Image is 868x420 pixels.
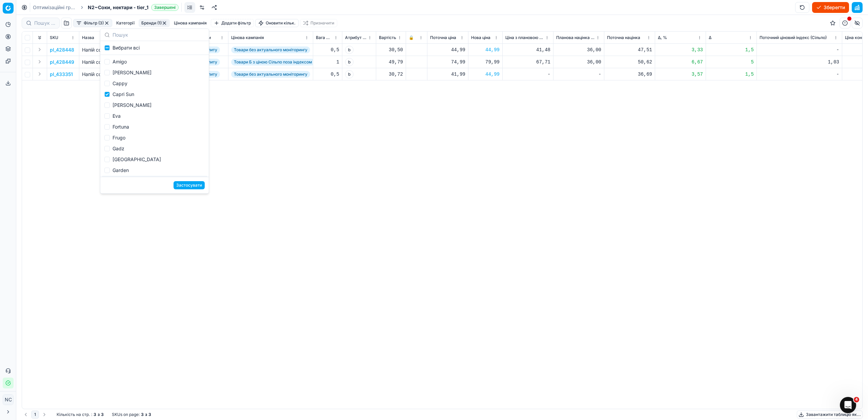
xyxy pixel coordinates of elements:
button: Бренди (1) [139,19,170,27]
div: 41,99 [430,71,465,78]
div: 30,72 [379,71,403,78]
button: Expand all [36,34,44,42]
div: 1,5 [709,46,754,53]
span: NC [3,395,13,405]
span: 4 [854,397,859,402]
input: Пошук [113,28,205,42]
div: Garden [102,165,207,176]
button: pl_433351 [50,71,73,78]
span: N2~Соки, нектари - tier_1Завершені [88,4,179,11]
a: Оптимізаційні групи [33,4,76,11]
button: Додати фільтр [211,19,254,27]
button: pl_428448 [50,46,74,53]
span: 🔒 [409,35,414,40]
div: 74,99 [430,59,465,65]
strong: з [98,412,100,417]
button: Expand [36,45,44,54]
button: pl_428449 [50,59,74,65]
span: Товари без актуального моніторингу [231,71,310,78]
button: Завантажити таблицю як... [797,411,863,419]
div: 0,5 [316,46,339,53]
p: Напій соковий Cappy ягідний 0,5л ПЕТ [82,71,190,78]
div: [PERSON_NAME] [102,67,207,78]
strong: 3 [148,412,151,417]
span: Назва [82,35,94,40]
span: Ціна з плановою націнкою [505,35,544,40]
div: 5 [709,59,754,65]
div: 1,03 [760,59,839,65]
div: 44,99 [471,71,500,78]
div: [GEOGRAPHIC_DATA] [102,154,207,165]
strong: 3 [141,412,144,417]
div: 47,51 [607,46,652,53]
span: b [345,70,354,78]
div: Frugo [102,132,207,143]
div: 1,5 [709,71,754,78]
button: 1 [31,411,39,419]
button: Go to previous page [22,411,30,419]
p: Напій соковий Cappy Orange mix 1л ПЕТ [82,59,190,65]
div: 1 [316,59,339,65]
span: Δ, % [658,35,667,40]
span: b [345,46,354,54]
button: NC [3,394,14,405]
span: SKU [50,35,58,40]
span: Вартість [379,35,396,40]
div: 50,62 [607,59,652,65]
span: Атрибут товару [345,35,366,40]
div: 36,00 [556,46,601,53]
div: 36,00 [556,59,601,65]
nav: pagination [22,411,48,419]
div: 36,69 [607,71,652,78]
input: Пошук по SKU або назві [34,20,55,26]
span: b [345,58,354,66]
div: 3,57 [658,71,703,78]
div: Jaffa [102,176,207,187]
div: 41,48 [505,46,550,53]
span: Кількість на стр. [57,412,90,417]
span: N2~Соки, нектари - tier_1 [88,4,148,11]
div: 6,67 [658,59,703,65]
div: Suggestions [100,41,209,177]
button: Цінова кампанія [171,19,209,27]
div: [PERSON_NAME] [102,100,207,111]
button: Expand [36,58,44,66]
div: Capri Sun [102,89,207,100]
span: Цінова кампанія [231,35,264,40]
span: Нова ціна [471,35,490,40]
button: Призначити [300,19,337,27]
div: 67,71 [505,59,550,65]
div: 3,33 [658,46,703,53]
span: Поточна ціна [430,35,456,40]
div: Fortuna [102,121,207,132]
strong: 3 [101,412,104,417]
button: Фільтр (3) [73,19,112,27]
div: 49,79 [379,59,403,65]
button: Категорії [114,19,137,27]
span: Вибрати всі [113,44,140,51]
nav: breadcrumb [33,4,179,11]
div: Eva [102,111,207,121]
div: Gadz [102,143,207,154]
button: Застосувати [174,181,205,189]
iframe: Intercom live chat [840,397,856,413]
span: Товари Б з ціною Сільпо поза індексом [231,59,315,65]
div: : [57,412,104,417]
div: 79,99 [471,59,500,65]
div: Amigo [102,56,207,67]
div: 30,50 [379,46,403,53]
p: Напій соковий Cappy Orange mix 0,5л ПЕТ [82,46,190,53]
button: Зберегти [812,2,849,13]
div: - [760,71,839,78]
div: 0,5 [316,71,339,78]
button: Go to next page [40,411,48,419]
button: Оновити кільк. [255,19,299,27]
div: - [760,46,839,53]
div: Cappy [102,78,207,89]
span: Вага Net [316,35,332,40]
span: Планова націнка на категорію [556,35,594,40]
div: - [505,71,550,78]
div: 44,99 [430,46,465,53]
